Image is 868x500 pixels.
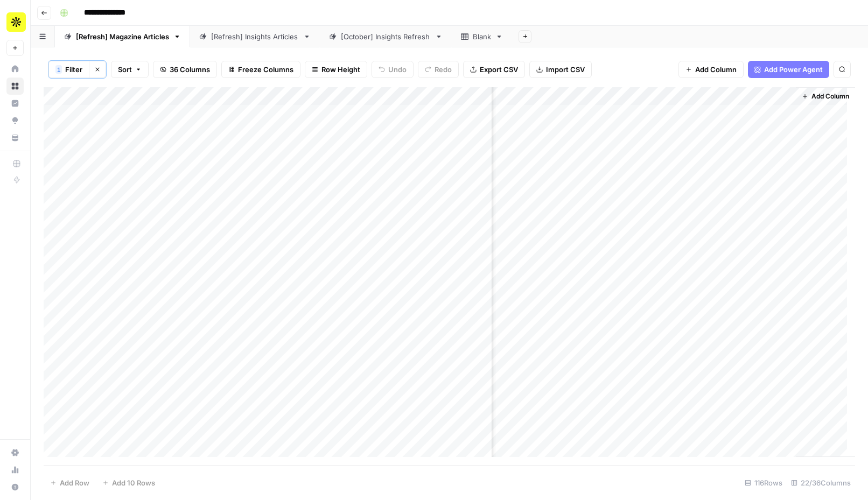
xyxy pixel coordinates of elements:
button: Add Column [797,89,853,103]
button: Add Column [678,61,744,78]
button: Row Height [305,61,367,78]
button: Help + Support [6,478,24,496]
button: 36 Columns [153,61,217,78]
img: Apollo Logo [6,12,26,32]
div: 1 [55,65,62,74]
button: Undo [372,61,414,78]
button: Workspace: Apollo [6,9,24,36]
a: Home [6,60,24,78]
button: Add 10 Rows [96,474,162,491]
a: Opportunities [6,112,24,129]
div: 116 Rows [740,474,787,491]
span: Import CSV [546,64,585,75]
a: [Refresh] Insights Articles [190,26,320,47]
a: Settings [6,444,24,461]
button: Freeze Columns [221,61,300,78]
span: 1 [57,65,60,74]
button: Redo [418,61,459,78]
div: [Refresh] Insights Articles [211,31,299,42]
span: Sort [118,64,132,75]
div: [Refresh] Magazine Articles [76,31,169,42]
a: Insights [6,95,24,112]
span: 36 Columns [170,64,210,75]
span: Export CSV [480,64,518,75]
span: Add Row [60,477,89,488]
a: Your Data [6,129,24,146]
span: Freeze Columns [238,64,293,75]
button: 1Filter [48,61,89,78]
span: Row Height [321,64,360,75]
span: Filter [65,64,82,75]
a: Usage [6,461,24,478]
div: 22/36 Columns [787,474,855,491]
span: Add Power Agent [764,64,823,75]
button: Add Power Agent [748,61,829,78]
span: Redo [435,64,452,75]
a: [October] Insights Refresh [320,26,452,47]
button: Add Row [44,474,96,491]
span: Add Column [695,64,737,75]
span: Undo [388,64,407,75]
a: Browse [6,78,24,95]
a: [Refresh] Magazine Articles [55,26,190,47]
span: Add Column [811,91,849,101]
div: Blank [473,31,491,42]
a: Blank [452,26,512,47]
button: Export CSV [463,61,525,78]
div: [October] Insights Refresh [341,31,431,42]
span: Add 10 Rows [112,477,155,488]
button: Import CSV [529,61,592,78]
button: Sort [111,61,149,78]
